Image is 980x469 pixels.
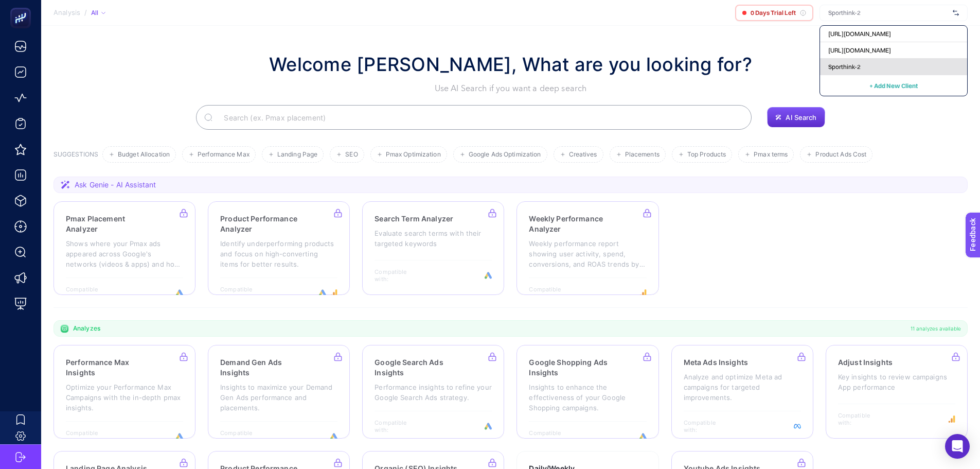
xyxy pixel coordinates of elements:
[826,345,968,439] a: Adjust InsightsKey insights to review campaigns App performanceCompatible with:
[54,201,195,295] a: Pmax Placement AnalyzerShows where your Pmax ads appeared across Google's networks (videos & apps...
[516,345,658,439] a: Google Shopping Ads InsightsInsights to enhance the effectiveness of your Google Shopping campaig...
[345,151,358,159] span: SEO
[828,63,861,71] span: Sporthink-2
[869,82,918,90] span: + Add New Client
[869,79,918,92] button: + Add New Client
[386,151,441,159] span: Pmax Optimization
[751,9,796,17] span: 0 Days Trial Left
[269,82,752,95] p: Use AI Search if you want a deep search
[815,151,866,159] span: Product Ads Cost
[362,201,504,295] a: Search Term AnalyzerEvaluate search terms with their targeted keywordsCompatible with:
[54,345,195,439] a: Performance Max InsightsOptimize your Performance Max Campaigns with the in-depth pmax insights.C...
[754,151,788,159] span: Pmax terms
[911,324,961,333] span: 11 analyzes available
[277,151,317,159] span: Landing Page
[828,46,891,55] span: [URL][DOMAIN_NAME]
[953,8,959,18] img: svg%3e
[945,434,970,459] div: Open Intercom Messenger
[118,151,170,159] span: Budget Allocation
[516,201,658,295] a: Weekly Performance AnalyzerWeekly performance report showing user activity, spend, conversions, a...
[269,50,752,78] h1: Welcome [PERSON_NAME], What are you looking for?
[569,151,597,159] span: Creatives
[91,9,105,17] div: All
[208,345,350,439] a: Demand Gen Ads InsightsInsights to maximize your Demand Gen Ads performance and placements.Compat...
[84,8,87,16] span: /
[767,107,825,128] button: AI Search
[469,151,541,159] span: Google Ads Optimization
[625,151,660,159] span: Placements
[75,180,156,190] span: Ask Genie - AI Assistant
[828,9,949,17] input: Sporthink-2
[198,151,250,159] span: Performance Max
[54,150,98,163] h3: SUGGESTIONS
[671,345,813,439] a: Meta Ads InsightsAnalyze and optimize Meta ad campaigns for targeted improvements.Compatible with:
[6,3,39,11] span: Feedback
[786,113,816,121] span: AI Search
[208,201,350,295] a: Product Performance AnalyzerIdentify underperforming products and focus on high-converting items ...
[73,324,100,333] span: Analyzes
[216,103,743,132] input: Search
[362,345,504,439] a: Google Search Ads InsightsPerformance insights to refine your Google Search Ads strategy.Compatib...
[687,151,726,159] span: Top Products
[828,30,891,38] span: [URL][DOMAIN_NAME]
[54,9,80,17] span: Analysis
